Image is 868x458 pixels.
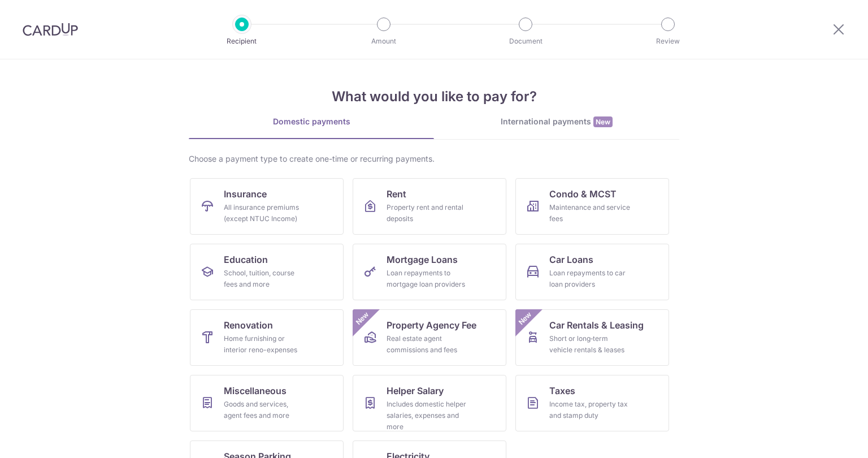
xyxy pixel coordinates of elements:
a: Property Agency FeeReal estate agent commissions and feesNew [353,309,506,366]
span: Car Rentals & Leasing [549,318,644,332]
a: RenovationHome furnishing or interior reno-expenses [190,309,344,366]
span: New [516,309,535,328]
div: Income tax, property tax and stamp duty [549,399,631,421]
a: Mortgage LoansLoan repayments to mortgage loan providers [353,244,506,300]
span: Property Agency Fee [387,318,476,332]
span: New [593,116,613,127]
div: Domestic payments [189,116,434,127]
div: Goods and services, agent fees and more [224,399,305,421]
a: InsuranceAll insurance premiums (except NTUC Income) [190,178,344,235]
div: All insurance premiums (except NTUC Income) [224,202,305,224]
div: Choose a payment type to create one-time or recurring payments. [189,153,679,165]
span: Miscellaneous [224,384,287,397]
p: Review [626,36,710,47]
div: Maintenance and service fees [549,202,631,224]
img: CardUp [23,23,78,36]
a: Helper SalaryIncludes domestic helper salaries, expenses and more [353,375,506,431]
iframe: Opens a widget where you can find more information [796,424,857,452]
a: TaxesIncome tax, property tax and stamp duty [515,375,669,431]
span: Taxes [549,384,575,397]
a: Car LoansLoan repayments to car loan providers [515,244,669,300]
div: Real estate agent commissions and fees [387,333,468,356]
span: Rent [387,187,406,201]
a: Car Rentals & LeasingShort or long‑term vehicle rentals & leasesNew [515,309,669,366]
div: Loan repayments to car loan providers [549,267,631,290]
p: Amount [342,36,426,47]
span: Condo & MCST [549,187,617,201]
div: Loan repayments to mortgage loan providers [387,267,468,290]
a: MiscellaneousGoods and services, agent fees and more [190,375,344,431]
p: Recipient [200,36,284,47]
span: Car Loans [549,253,593,266]
div: Includes domestic helper salaries, expenses and more [387,399,468,433]
a: RentProperty rent and rental deposits [353,178,506,235]
span: Helper Salary [387,384,444,397]
span: Renovation [224,318,273,332]
span: Mortgage Loans [387,253,458,266]
div: Short or long‑term vehicle rentals & leases [549,333,631,356]
div: Home furnishing or interior reno-expenses [224,333,305,356]
a: Condo & MCSTMaintenance and service fees [515,178,669,235]
span: Insurance [224,187,267,201]
p: Document [484,36,567,47]
span: New [353,309,372,328]
h4: What would you like to pay for? [189,87,679,107]
div: International payments [434,116,679,128]
span: Education [224,253,268,266]
div: Property rent and rental deposits [387,202,468,224]
a: EducationSchool, tuition, course fees and more [190,244,344,300]
div: School, tuition, course fees and more [224,267,305,290]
